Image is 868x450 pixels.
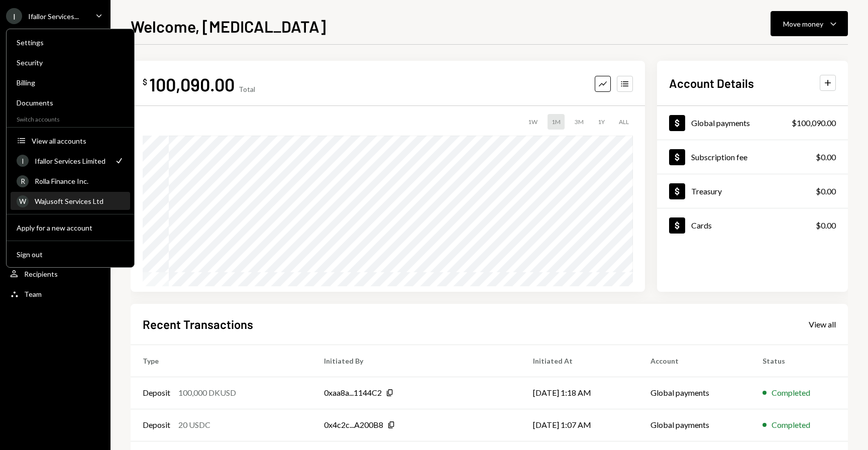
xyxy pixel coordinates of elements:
[11,93,130,111] a: Documents
[691,152,747,162] div: Subscription fee
[143,387,170,399] div: Deposit
[11,132,130,150] button: View all accounts
[691,220,712,230] div: Cards
[11,53,130,71] a: Security
[615,114,633,130] div: ALL
[17,78,124,87] div: Billing
[178,419,210,431] div: 20 USDC
[11,246,130,264] button: Sign out
[691,118,750,128] div: Global payments
[548,114,565,130] div: 1M
[783,19,823,29] div: Move money
[638,409,750,441] td: Global payments
[792,117,836,129] div: $100,090.00
[178,387,236,399] div: 100,000 DKUSD
[809,318,836,329] a: View all
[11,33,130,51] a: Settings
[17,195,29,207] div: W
[809,319,836,329] div: View all
[771,11,848,36] button: Move money
[28,12,79,21] div: Ifallor Services...
[11,219,130,237] button: Apply for a new account
[32,137,124,145] div: View all accounts
[691,186,722,196] div: Treasury
[772,387,810,399] div: Completed
[816,185,836,197] div: $0.00
[816,219,836,232] div: $0.00
[17,98,124,107] div: Documents
[6,265,104,283] a: Recipients
[638,377,750,409] td: Global payments
[638,345,750,377] th: Account
[131,16,326,36] h1: Welcome, [MEDICAL_DATA]
[35,157,108,165] div: Ifallor Services Limited
[17,58,124,67] div: Security
[35,197,124,205] div: Wajusoft Services Ltd
[594,114,609,130] div: 1Y
[524,114,541,130] div: 1W
[17,223,124,232] div: Apply for a new account
[324,387,382,399] div: 0xaa8a...1144C2
[149,73,235,95] div: 100,090.00
[657,208,848,242] a: Cards$0.00
[143,419,170,431] div: Deposit
[571,114,588,130] div: 3M
[143,316,253,332] h2: Recent Transactions
[521,345,638,377] th: Initiated At
[17,155,29,167] div: I
[6,285,104,303] a: Team
[312,345,521,377] th: Initiated By
[750,345,848,377] th: Status
[143,77,147,87] div: $
[772,419,810,431] div: Completed
[11,172,130,190] a: RRolla Finance Inc.
[17,175,29,187] div: R
[131,345,312,377] th: Type
[521,409,638,441] td: [DATE] 1:07 AM
[239,85,255,93] div: Total
[6,8,22,24] div: I
[7,114,134,123] div: Switch accounts
[324,419,383,431] div: 0x4c2c...A200B8
[657,106,848,140] a: Global payments$100,090.00
[24,270,58,278] div: Recipients
[816,151,836,163] div: $0.00
[657,174,848,208] a: Treasury$0.00
[35,177,124,185] div: Rolla Finance Inc.
[17,38,124,47] div: Settings
[657,140,848,174] a: Subscription fee$0.00
[17,250,124,259] div: Sign out
[521,377,638,409] td: [DATE] 1:18 AM
[11,73,130,91] a: Billing
[11,192,130,210] a: WWajusoft Services Ltd
[669,75,754,91] h2: Account Details
[24,290,42,298] div: Team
